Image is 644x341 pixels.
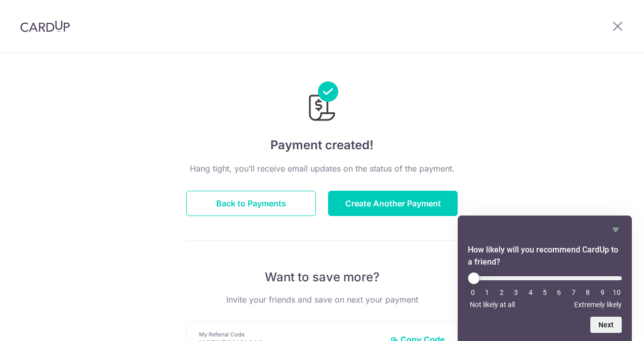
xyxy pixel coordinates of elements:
[186,191,316,216] button: Back to Payments
[186,136,458,154] h4: Payment created!
[186,293,458,306] p: Invite your friends and save on next your payment
[583,288,593,296] li: 8
[511,288,521,296] li: 3
[468,224,622,333] div: How likely will you recommend CardUp to a friend? Select an option from 0 to 10, with 0 being Not...
[540,288,550,296] li: 5
[328,191,458,216] button: Create Another Payment
[590,317,622,333] button: Next question
[306,81,338,124] img: Payments
[526,288,536,296] li: 4
[574,301,622,309] span: Extremely likely
[20,20,70,32] img: CardUp
[482,288,492,296] li: 1
[569,288,579,296] li: 7
[612,288,622,296] li: 10
[470,301,515,309] span: Not likely at all
[610,224,622,236] button: Hide survey
[199,330,382,338] p: My Referral Code
[468,244,622,268] h2: How likely will you recommend CardUp to a friend? Select an option from 0 to 10, with 0 being Not...
[497,288,507,296] li: 2
[597,288,608,296] li: 9
[186,269,458,285] p: Want to save more?
[468,272,622,309] div: How likely will you recommend CardUp to a friend? Select an option from 0 to 10, with 0 being Not...
[468,288,478,296] li: 0
[554,288,564,296] li: 6
[186,162,458,175] p: Hang tight, you’ll receive email updates on the status of the payment.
